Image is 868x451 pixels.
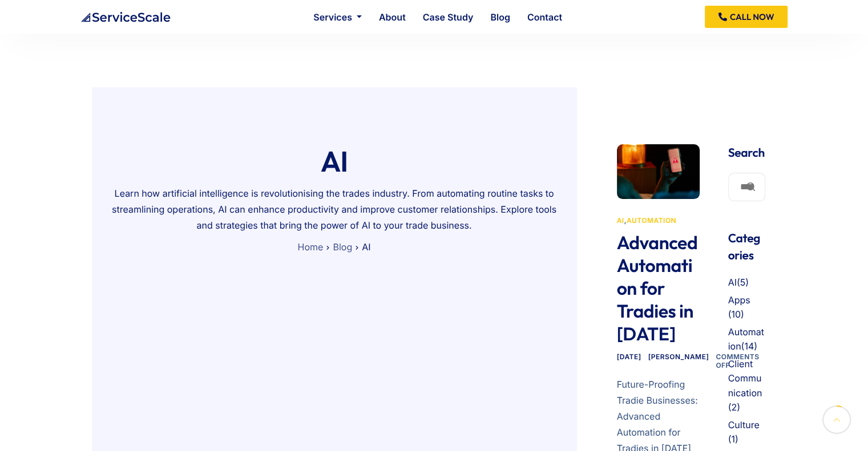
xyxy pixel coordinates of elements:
p: Learn how artificial intelligence is revolutionising the trades industry. From automating routine... [103,185,566,233]
a: AI [617,216,624,225]
a: Client Communication [728,358,762,399]
a: Apps [728,294,750,306]
a: Culture [728,419,760,430]
span: AI [362,241,370,253]
li: (1) [728,418,765,447]
h1: AI [321,144,348,178]
a: Blog [490,13,510,22]
span: Comments Off [716,352,759,369]
a: Automation [627,216,676,225]
li: (5) [728,275,765,290]
a: [PERSON_NAME] [648,352,709,361]
a: Automation [728,326,764,352]
a: Advanced Automation for Tradies in 2025 [617,165,700,176]
h4: Search [728,144,765,161]
a: About [379,13,406,22]
a: CALL NOW [705,6,788,28]
nav: Breadcrumbs [103,240,566,255]
h4: Categories [728,230,765,264]
a: AI [728,277,737,288]
a: Services [313,13,362,22]
li: (2) [728,357,765,415]
li: (14) [728,325,765,354]
span: CALL NOW [730,13,774,21]
a: Advanced Automation for Tradies in [DATE] [617,231,698,346]
a: Contact [527,13,562,22]
a: Home [298,241,324,253]
span: [DATE] [617,352,641,369]
a: Case Study [423,13,474,22]
img: A device tracking tradie equipment usage and location [613,142,702,201]
a: ServiceScale logo representing business automation for tradiesServiceScale logo representing busi... [80,11,171,22]
a: Blog [333,241,352,253]
li: (10) [728,293,765,322]
span: , [617,216,677,225]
